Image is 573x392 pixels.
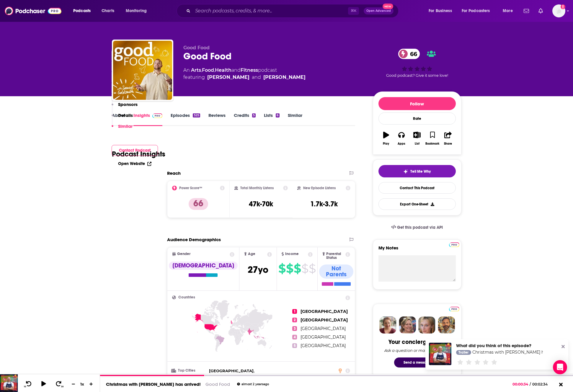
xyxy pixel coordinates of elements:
button: open menu [425,6,459,16]
span: Get this podcast via API [397,225,443,230]
div: Search podcasts, credits, & more... [182,4,404,18]
input: Search podcasts, credits, & more... [193,6,348,16]
a: Christmas with [PERSON_NAME] has arrived! [106,381,201,387]
span: , [201,67,202,73]
div: Ask a question or make a request. [384,348,450,353]
span: featuring [183,74,306,81]
span: 1 [292,309,297,314]
a: Good Food [205,381,230,387]
span: 5 [292,343,297,348]
h2: Power Score™ [179,186,202,190]
span: For Business [429,7,452,15]
a: Episodes525 [171,112,200,126]
img: User Profile [552,4,565,17]
h3: 1.7k-3.7k [310,200,338,208]
h3: 47k-70k [249,200,273,208]
a: Food [202,67,214,73]
a: Show notifications dropdown [536,6,545,16]
a: Christmas with Tom Kerridge has arrived! [456,349,565,355]
span: Trailer [458,351,468,354]
span: 00:00:34 [512,382,530,386]
div: 5 [252,113,256,117]
a: Reviews [208,112,226,126]
button: Contact Podcast [112,145,158,156]
button: Open AdvancedNew [364,7,394,14]
p: Details [118,112,133,118]
div: Your concierge team [388,338,445,346]
span: $ [286,264,293,273]
button: Bookmark [425,128,440,149]
span: 4 [292,335,297,339]
a: Pro website [449,241,459,247]
span: 2 [292,318,297,322]
a: Lists6 [264,112,279,126]
p: Similar [118,123,133,129]
div: 1 x [77,382,87,386]
button: Share [440,128,456,149]
button: Details [112,112,133,123]
a: Podchaser - Follow, Share and Rate Podcasts [5,5,61,17]
a: Credits5 [234,112,256,126]
a: Arts [191,67,201,73]
button: tell me why sparkleTell Me Why [378,165,456,177]
button: open menu [499,6,520,16]
span: ⌘ K [348,7,359,15]
div: Play [383,142,389,146]
span: 00:02:34 [531,382,554,386]
button: Send a message [394,357,440,367]
span: 30 [61,386,63,388]
span: Podcasts [73,7,91,15]
span: and [252,74,261,81]
img: Good Food [113,41,172,100]
img: Christmas with Tom Kerridge has arrived! [429,343,451,365]
img: Podchaser Pro [449,307,459,311]
h2: Audience Demographics [167,237,221,242]
div: Rate [378,112,456,125]
span: [GEOGRAPHIC_DATA] [301,343,346,348]
div: Share [444,142,452,146]
span: Charts [102,7,114,15]
img: Barbara Profile [399,316,416,334]
img: Jon Profile [438,316,455,334]
span: 10 [24,386,26,388]
a: Show notifications dropdown [521,6,531,16]
span: Monitoring [126,7,147,15]
button: Show profile menu [552,4,565,17]
div: almost 2 years ago [237,383,269,386]
button: Similar [112,123,133,134]
span: / [530,382,531,386]
a: Miriam Nice [207,74,249,81]
span: [GEOGRAPHIC_DATA] [301,326,346,331]
a: Health [215,67,231,73]
button: Play [378,128,394,149]
div: [DEMOGRAPHIC_DATA] [169,262,238,270]
a: Contact This Podcast [378,182,456,194]
span: Good Food [183,45,210,50]
span: Age [248,252,255,256]
div: 6 [276,113,279,117]
button: open menu [69,6,98,16]
svg: Add a profile image [561,4,565,9]
span: Open Advanced [366,9,391,12]
button: Export One-Sheet [378,198,456,210]
span: [GEOGRAPHIC_DATA] [301,309,348,314]
span: Tell Me Why [410,169,431,174]
span: [GEOGRAPHIC_DATA] [209,368,254,373]
div: Not Parents [319,264,354,279]
div: Open Intercom Messenger [553,360,567,374]
a: Pro website [449,306,459,311]
h2: Reach [167,170,181,176]
span: $ [301,264,308,273]
span: [GEOGRAPHIC_DATA] [301,334,346,340]
span: New [383,4,393,9]
div: 525 [193,113,200,117]
a: Charts [98,6,118,16]
span: $ [309,264,316,273]
span: [GEOGRAPHIC_DATA] [301,317,348,323]
a: Get this podcast via API [386,220,448,235]
span: Gender [177,252,190,256]
span: $ [294,264,301,273]
a: Open Website [118,161,151,166]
